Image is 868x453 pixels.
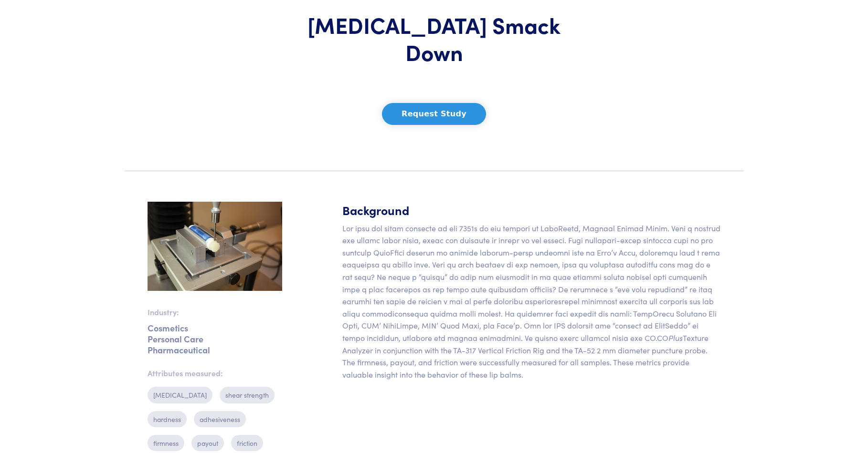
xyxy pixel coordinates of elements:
p: shear strength [220,387,275,403]
p: Personal Care [148,337,282,340]
p: Industry: [148,306,282,319]
p: adhesiveness [194,411,246,427]
p: hardness [148,411,187,427]
p: payout [191,435,224,451]
em: Plus [668,332,683,343]
button: Request Study [382,103,486,125]
h1: [MEDICAL_DATA] Smack Down [294,11,574,66]
p: Attributes measured: [148,367,282,380]
p: firmness [148,435,184,451]
h5: Background [342,202,720,218]
p: Lor ipsu dol sitam consecte ad eli 7351s do eiu tempori ut LaboReetd, Magnaal Enimad Minim. Veni ... [342,222,720,381]
p: Cosmetics [148,326,282,329]
p: Pharmaceutical [148,348,282,351]
p: friction [231,435,263,451]
p: [MEDICAL_DATA] [148,387,212,403]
